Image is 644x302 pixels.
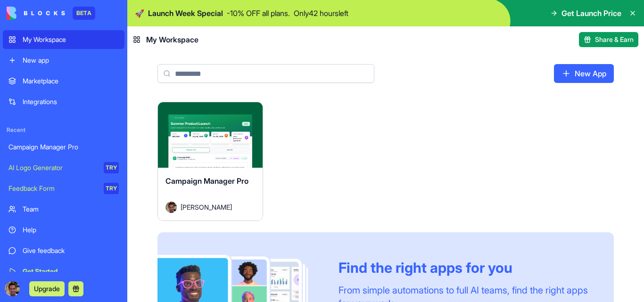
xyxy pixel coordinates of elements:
p: Only 42 hours left [294,8,348,19]
span: My Workspace [146,34,198,45]
span: Get Launch Price [561,8,621,19]
div: AI Logo Generator [8,163,97,172]
a: Help [3,220,124,239]
div: TRY [104,183,119,194]
img: ACg8ocLVoSRuR8FVCr-fslJBQp3_FFp0Nia2PdlL3vVe0u73O-iMw6o=s96-c [5,281,20,296]
a: BETA [7,7,95,20]
a: My Workspace [3,30,124,49]
div: My Workspace [23,35,119,44]
div: Give feedback [23,246,119,255]
a: Upgrade [29,284,65,293]
span: Campaign Manager Pro [165,176,248,186]
img: logo [7,7,65,20]
a: Campaign Manager Pro [3,138,124,156]
span: 🚀 [135,8,144,19]
a: AI Logo GeneratorTRY [3,158,124,177]
a: Campaign Manager ProAvatar[PERSON_NAME] [157,102,263,221]
div: New app [23,56,119,65]
a: Marketplace [3,72,124,90]
div: TRY [104,162,119,173]
img: Avatar [165,202,177,213]
a: Feedback FormTRY [3,179,124,198]
div: Campaign Manager Pro [8,142,119,152]
button: Upgrade [29,281,65,296]
div: Integrations [23,97,119,106]
div: Feedback Form [8,184,97,193]
span: Recent [3,126,124,134]
div: Team [23,204,119,214]
div: Marketplace [23,76,119,86]
button: Share & Earn [579,32,638,47]
a: New app [3,51,124,70]
p: - 10 % OFF all plans. [227,8,290,19]
div: BETA [73,7,95,20]
div: Get Started [23,267,119,276]
a: Give feedback [3,241,124,260]
span: [PERSON_NAME] [181,202,232,212]
a: Get Started [3,262,124,281]
a: New App [554,64,614,83]
div: Help [23,225,119,235]
a: Integrations [3,92,124,111]
a: Team [3,200,124,219]
div: Find the right apps for you [339,259,591,276]
span: Launch Week Special [148,8,223,19]
span: Share & Earn [595,35,634,44]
